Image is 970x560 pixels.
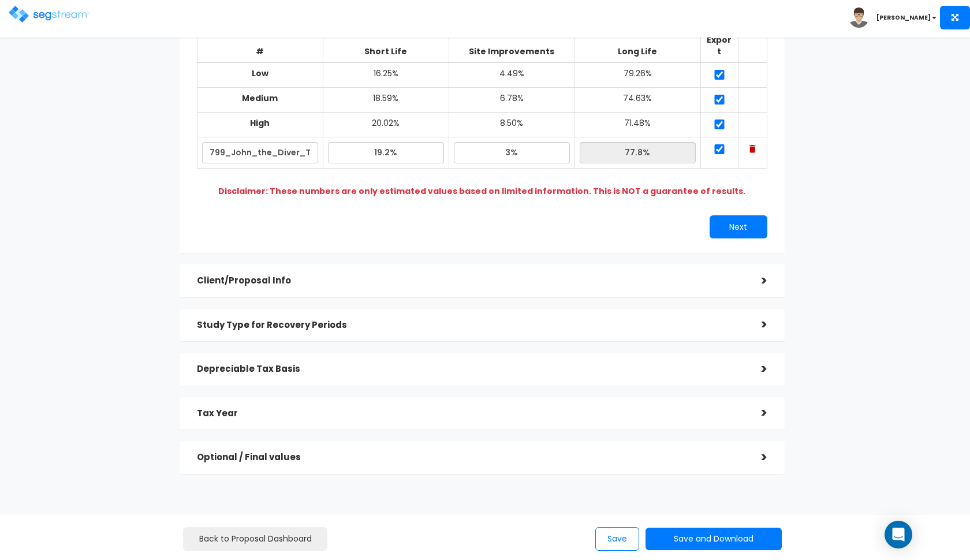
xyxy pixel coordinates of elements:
[242,92,278,104] b: Medium
[749,145,756,153] img: Trash Icon
[574,88,700,113] td: 74.63%
[252,68,268,79] b: Low
[323,88,449,113] td: 18.59%
[250,117,270,129] b: High
[449,62,574,88] td: 4.49%
[197,409,744,419] h5: Tax Year
[574,62,700,88] td: 79.26%
[885,521,912,548] div: Open Intercom Messenger
[197,364,744,374] h5: Depreciable Tax Basis
[449,88,574,113] td: 6.78%
[197,453,744,462] h5: Optional / Final values
[323,62,449,88] td: 16.25%
[218,185,745,197] b: Disclaimer: These numbers are only estimated values based on limited information. This is NOT a g...
[744,449,767,466] div: >
[323,29,449,63] th: Short Life
[849,8,869,28] img: avatar.png
[449,113,574,137] td: 8.50%
[700,29,738,63] th: Export
[744,272,767,290] div: >
[595,527,639,551] button: Save
[197,29,323,63] th: #
[449,29,574,63] th: Site Improvements
[710,215,767,238] button: Next
[744,404,767,422] div: >
[574,113,700,137] td: 71.48%
[876,13,931,22] b: [PERSON_NAME]
[744,360,767,378] div: >
[646,528,782,550] button: Save and Download
[323,113,449,137] td: 20.02%
[197,320,744,330] h5: Study Type for Recovery Periods
[183,527,327,551] a: Back to Proposal Dashboard
[574,29,700,63] th: Long Life
[744,316,767,334] div: >
[197,276,744,286] h5: Client/Proposal Info
[9,6,89,23] img: logo.png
